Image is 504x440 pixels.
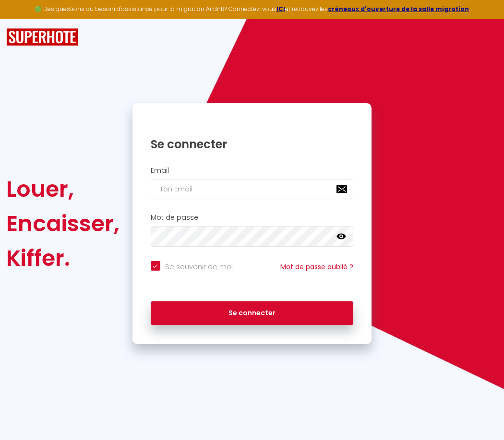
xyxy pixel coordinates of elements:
a: créneaux d'ouverture de la salle migration [328,5,469,13]
div: Louer, [6,172,120,206]
div: Encaisser, [6,206,120,241]
button: Se connecter [151,301,354,325]
h2: Mot de passe [151,214,354,222]
div: Kiffer. [6,241,120,275]
h1: Se connecter [151,137,354,152]
a: Mot de passe oublié ? [280,262,353,272]
a: ICI [276,5,285,13]
h2: Email [151,166,354,175]
img: SuperHote logo [6,28,78,46]
input: Ton Email [151,179,354,199]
